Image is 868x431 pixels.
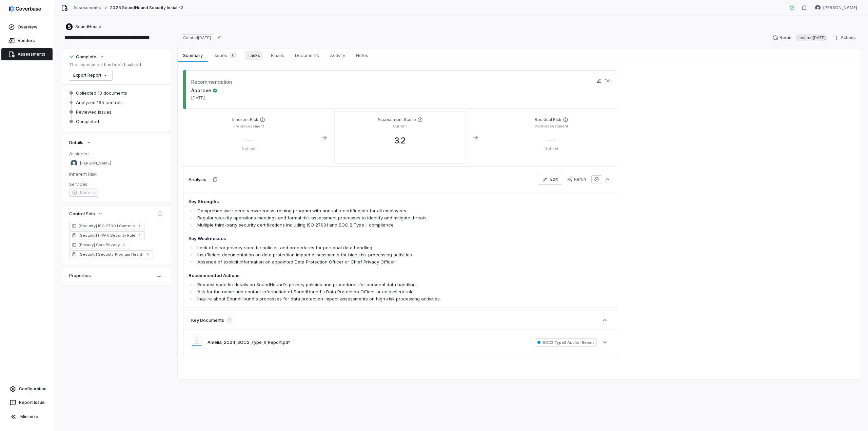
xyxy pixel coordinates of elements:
span: SOC2 Type2 Auditor Report [535,338,597,347]
p: Pre-assessment [189,124,309,129]
p: Not set [491,146,612,151]
h3: Analysis [189,176,206,182]
img: 83a377ae71914548bc48013581b78e19.jpg [191,335,202,349]
div: Complete [69,54,96,60]
span: Created [DATE] [181,34,213,41]
li: Inquire about SoundHound's processes for data protection impact assessments on high-risk processi... [196,295,527,302]
button: Rerun [563,174,590,184]
span: Emails [268,51,287,60]
span: Last run [DATE] [795,34,828,41]
li: Insufficient documentation on data protection impact assessments for high-risk processing activities [196,251,527,258]
a: Configuration [3,383,51,395]
h4: Key Weaknesses [189,235,527,242]
a: Vendors [1,35,53,47]
span: Collected 10 documents [76,90,127,96]
a: Overview [1,21,53,33]
img: Arun Muthu avatar [71,160,77,166]
h4: Assessment Score [377,117,416,122]
h4: Recommended Actions [189,272,527,279]
span: Approve [191,87,217,94]
button: Control Sets [67,208,105,220]
span: [PERSON_NAME] [823,5,857,11]
button: Complete [67,51,106,63]
span: [DATE] [191,95,217,101]
button: Details [67,136,94,149]
dt: Inherent Risk [69,171,164,177]
a: [Security] ISO 27001 Controls [69,222,144,230]
span: 1 [227,317,233,324]
button: https://soundhound.com/SoundHound [64,21,103,33]
p: Post-assessment [491,124,612,129]
span: SoundHound [75,24,101,30]
div: Rerun [567,177,586,182]
li: Regular security operations meetings and formal risk assessment processes to identify and mitigat... [196,214,527,221]
span: Details [69,139,83,145]
span: Completed [76,118,99,124]
button: Amelia_2024_SOC2_Type_II_Report.pdf [208,339,290,346]
a: [Security] HIPAA Security Rule [69,231,145,239]
button: Edit [538,174,562,184]
li: Request specific details on SoundHound's privacy policies and procedures for personal data handling. [196,281,527,288]
button: RerunLast run[DATE] [769,33,832,43]
button: Edit [594,74,614,88]
span: 2025 SoundHound Security Initial -2 [110,5,183,11]
button: Copy link [214,32,226,44]
a: Assessments [73,5,101,11]
button: Jesse Nord avatar[PERSON_NAME] [811,3,861,13]
span: [Privacy] Core Privacy [79,242,120,248]
span: [Security] Security Program Health [79,252,143,257]
li: Comprehensive security awareness training program with annual recertification for all employees [196,207,527,214]
a: [Security] Security Program Health [69,250,153,258]
span: Documents [292,51,322,60]
li: Ask for the name and contact information of SoundHound's Data Protection Officer or equivalent role. [196,288,527,295]
h4: Key Strengths [189,198,527,205]
span: Issues [211,51,239,60]
h4: Inherent Risk [232,117,258,122]
dt: Assignee [69,151,164,157]
span: — [548,135,556,144]
li: Lack of clear privacy-specific policies and procedures for personal data handling [196,244,527,251]
p: Current [393,124,407,129]
button: Export Report [69,70,112,80]
span: Notes [353,51,371,60]
button: Report Issue [3,396,51,409]
span: [PERSON_NAME] [80,161,111,166]
h3: Key Documents [191,317,224,323]
span: Control Sets [69,211,95,217]
img: Jesse Nord avatar [815,5,821,11]
p: The assessment has been finalized [69,62,141,67]
img: logo-D7KZi-bG.svg [9,5,41,12]
li: Multiple third-party security certifications including ISO 27001 and SOC 2 Type II compliance [196,221,527,229]
span: 0 [230,52,237,59]
button: Minimize [3,410,51,424]
span: — [244,135,253,144]
span: Activity [327,51,348,60]
p: Not set [189,146,309,151]
span: Reviewed issues [76,109,112,115]
li: Absence of explicit information on appointed Data Protection Officer or Chief Privacy Officer [196,258,527,266]
h4: Residual Risk [535,117,561,122]
dt: Services [69,181,164,187]
dt: Recommendation [191,78,232,85]
span: 3.2 [389,136,411,145]
a: Assessments [1,48,53,60]
span: [Security] HIPAA Security Rule [79,233,135,238]
span: Tasks [245,51,263,60]
a: [Privacy] Core Privacy [69,241,129,249]
span: [Security] ISO 27001 Controls [79,223,135,229]
button: Actions [832,33,860,43]
span: Analyzed 195 controls [76,99,123,105]
span: Summary [180,51,205,60]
